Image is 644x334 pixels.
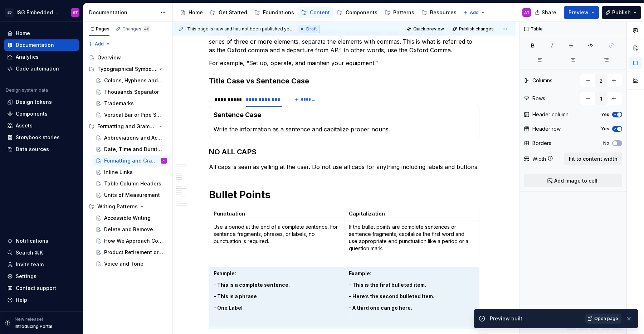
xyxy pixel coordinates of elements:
p: - This is a phrase [214,293,340,300]
div: Preview built. [490,315,581,322]
div: Get Started [219,9,247,16]
div: Home [16,30,30,37]
a: Home [177,7,206,18]
a: Get Started [207,7,250,18]
button: Publish [602,6,641,19]
span: Open page [594,316,618,321]
span: Fit to content width [569,155,618,163]
span: Share [542,9,556,16]
a: Foundations [252,7,297,18]
a: Documentation [4,39,79,51]
div: Typographical Symbols and Punctuation [97,66,156,73]
div: Patterns [393,9,414,16]
a: Product Retirement or Transition [93,247,170,258]
div: Foundations [263,9,294,16]
button: Add image to cell [524,174,622,187]
p: New release! [15,316,43,322]
div: Formatting and Grammar [104,157,160,164]
div: Writing Patterns [97,203,138,210]
div: Writing Patterns [86,201,170,212]
p: - This is the first bulleted item. [349,281,475,289]
button: Notifications [4,235,79,247]
p: - Here’s the second bulleted item. [349,293,475,300]
a: Resources [419,7,459,18]
h3: NO ALL CAPS [209,147,479,157]
div: Product Retirement or Transition [104,249,163,256]
div: Content [310,9,330,16]
button: Add [461,8,488,18]
div: Trademarks [104,100,134,107]
div: Documentation [89,9,157,16]
a: Trademarks [93,98,170,109]
div: Voice and Tone [104,260,143,267]
a: Date, Time and Duration [93,144,170,155]
a: Colons, Hyphens and Dashes [93,75,170,86]
p: If the bullet points are complete sentences or sentence fragments, capitalize the first word and ... [349,223,475,252]
div: Assets [16,122,33,129]
div: Inline Links [104,169,133,176]
div: Delete and Remove [104,226,153,233]
div: Help [16,296,27,304]
a: Formatting and GrammarAT [93,155,170,166]
div: Width [532,155,546,163]
a: Components [4,108,79,120]
div: Date, Time and Duration [104,146,163,153]
a: Table Column Headers [93,178,170,189]
a: Content [298,7,333,18]
div: Pages [89,26,109,32]
a: Delete and Remove [93,224,170,235]
span: Quick preview [413,26,444,32]
div: Overview [97,54,121,61]
span: 48 [143,26,151,32]
span: Add [95,41,104,47]
div: Table Column Headers [104,180,161,187]
div: Header column [532,111,569,118]
div: Documentation [16,42,54,49]
div: JD [5,8,14,17]
div: Code automation [16,65,59,72]
p: - A third one can go here. [349,304,475,311]
div: Units of Measurement [104,192,160,199]
h3: Title Case vs Sentence Case [209,76,479,86]
a: Storybook stories [4,132,79,143]
div: Thousands Separator [104,88,159,96]
div: Settings [16,273,36,280]
a: Home [4,28,79,39]
span: Draft [306,26,317,32]
div: Columns [532,77,552,84]
a: Assets [4,120,79,131]
a: Components [334,7,380,18]
h1: Bullet Points [209,188,479,201]
a: Patterns [382,7,417,18]
a: Units of Measurement [93,189,170,201]
button: Preview [564,6,599,19]
p: Write the information as a sentence and capitalize proper nouns. [214,125,475,134]
button: Contact support [4,282,79,294]
p: Operations Center aligns with [PERSON_NAME]’s Brand Writing Style guide as it states, “In a serie... [209,29,479,54]
div: Components [16,110,48,117]
button: Share [531,6,561,19]
a: Vertical Bar or Pipe Symbol | [93,109,170,121]
div: AT [73,10,78,15]
button: Publish changes [450,24,497,34]
label: Yes [601,126,609,132]
div: AT [524,10,530,15]
div: Data sources [16,146,49,153]
div: Vertical Bar or Pipe Symbol | [104,111,163,118]
a: Settings [4,271,79,282]
strong: Punctuation [214,210,245,217]
a: Invite team [4,259,79,270]
div: Components [346,9,377,16]
p: - This is a complete sentence. [214,281,340,289]
span: Preview [569,9,589,16]
div: Notifications [16,237,48,245]
a: Analytics [4,51,79,63]
div: Borders [532,140,551,147]
span: This page is new and has not been published yet. [187,26,292,32]
button: Fit to content width [564,153,622,165]
a: How We Approach Content [93,235,170,247]
a: Inline Links [93,166,170,178]
div: Analytics [16,53,39,60]
p: For example, “Set up, operate, and maintain your equipment.” [209,59,479,67]
strong: Capitalization [349,210,385,217]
